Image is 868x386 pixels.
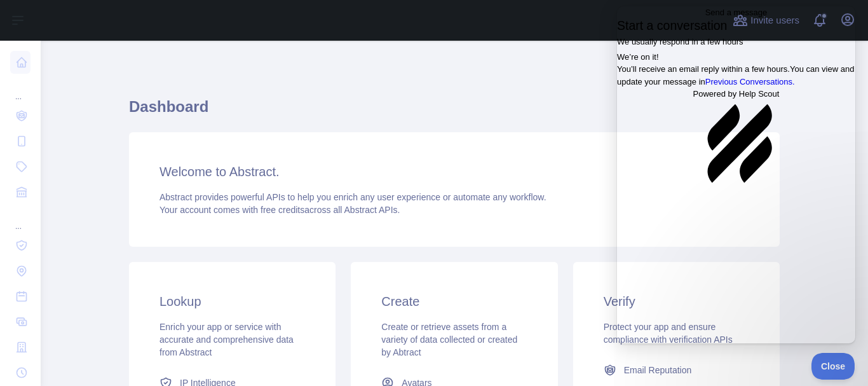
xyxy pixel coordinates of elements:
a: Email Reputation [599,359,754,382]
span: free credits [261,205,304,215]
div: ... [10,76,31,102]
h3: Verify [604,293,749,310]
h1: Dashboard [129,97,780,127]
span: Abstract provides powerful APIs to help you enrich any user experience or automate any workflow. [159,192,546,202]
h3: Lookup [159,293,305,310]
h3: Welcome to Abstract. [159,163,749,181]
iframe: Help Scout Beacon - Close [811,353,855,380]
span: Enrich your app or service with accurate and comprehensive data from Abstract [159,322,294,357]
span: Your account comes with across all Abstract APIs. [159,205,400,215]
h3: Create [381,293,527,310]
span: Protect your app and ensure compliance with verification APIs [604,322,733,345]
span: Email Reputation [624,364,692,376]
iframe: Help Scout Beacon - Live Chat, Contact Form, and Knowledge Base [617,6,855,343]
div: ... [10,206,31,231]
span: Create or retrieve assets from a variety of data collected or created by Abtract [381,322,517,357]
